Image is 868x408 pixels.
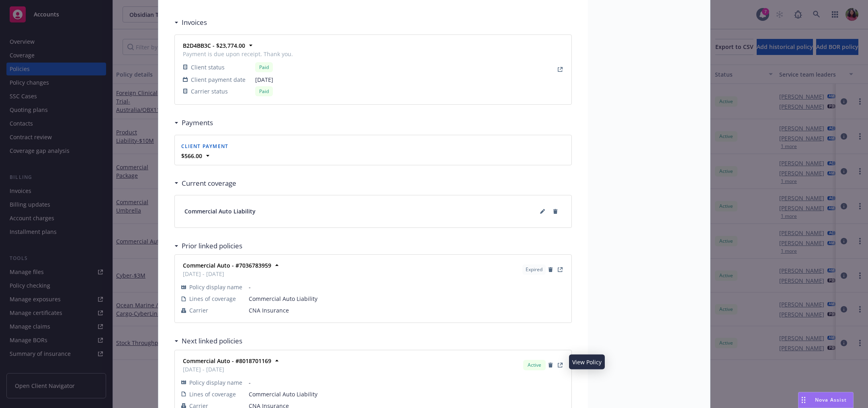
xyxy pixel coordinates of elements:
[555,265,565,274] a: View Policy
[183,270,271,278] span: [DATE] - [DATE]
[183,50,293,58] span: Payment is due upon receipt. Thank you.
[255,75,293,84] span: [DATE]
[182,118,213,128] h3: Payments
[181,143,229,150] span: Client payment
[526,361,542,369] span: Active
[189,378,242,387] span: Policy display name
[249,283,565,291] span: -
[182,17,207,28] h3: Invoices
[189,283,242,291] span: Policy display name
[191,75,246,84] span: Client payment date
[174,336,242,346] div: Next linked policies
[249,378,565,387] span: -
[255,86,273,96] div: Paid
[191,87,228,95] span: Carrier status
[249,390,565,398] span: Commercial Auto Liability
[189,294,236,303] span: Lines of coverage
[815,396,847,403] span: Nova Assist
[184,207,256,215] span: Commercial Auto Liability
[182,336,242,346] h3: Next linked policies
[183,357,271,365] strong: Commercial Auto - #8018701169
[191,63,225,71] span: Client status
[249,306,565,315] span: CNA Insurance
[255,62,273,72] div: Paid
[189,390,236,398] span: Lines of coverage
[189,306,208,315] span: Carrier
[174,178,236,189] div: Current coverage
[183,365,271,373] span: [DATE] - [DATE]
[798,392,809,408] div: Drag to move
[182,178,236,189] h3: Current coverage
[174,241,242,251] div: Prior linked policies
[174,17,207,28] div: Invoices
[555,360,565,370] a: View Policy
[181,152,202,160] strong: $566.00
[555,65,565,74] a: View Invoice
[183,42,245,49] strong: B2D4BB3C - $23,774.00
[182,241,242,251] h3: Prior linked policies
[798,392,854,408] button: Nova Assist
[183,262,271,269] strong: Commercial Auto - #7036783959
[526,266,542,273] span: Expired
[249,294,565,303] span: Commercial Auto Liability
[174,118,213,128] div: Payments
